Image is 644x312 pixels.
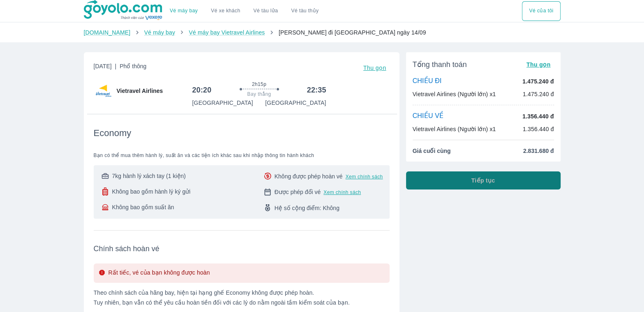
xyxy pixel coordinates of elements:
[84,28,561,37] nav: breadcrumb
[523,90,554,98] p: 1.475.240 đ
[346,173,383,180] button: Xem chính sách
[522,112,554,120] p: 1.356.440 đ
[192,99,253,107] p: [GEOGRAPHIC_DATA]
[413,60,467,69] span: Tổng thanh toán
[94,62,147,74] span: [DATE]
[211,8,240,14] a: Vé xe khách
[112,203,174,211] span: Không bao gồm suất ăn
[112,172,186,180] span: 7kg hành lý xách tay (1 kiện)
[275,204,339,212] span: Hệ số cộng điểm: Không
[163,1,325,21] div: choose transportation mode
[522,1,560,21] div: choose transportation mode
[323,189,361,196] button: Xem chính sách
[144,29,175,36] a: Vé máy bay
[189,29,265,36] a: Vé máy bay Vietravel Airlines
[523,147,554,155] span: 2.831.680 đ
[275,172,343,180] span: Không được phép hoàn vé
[265,99,326,107] p: [GEOGRAPHIC_DATA]
[94,289,390,306] p: Theo chính sách của hãng bay, hiện tại hạng ghế Economy không được phép hoàn. Tuy nhiên, bạn vẫn ...
[275,188,321,196] span: Được phép đổi vé
[94,127,132,139] span: Economy
[279,29,426,36] span: [PERSON_NAME] đi [GEOGRAPHIC_DATA] ngày 14/09
[192,85,212,95] h6: 20:20
[170,8,198,14] a: Vé máy bay
[284,1,325,21] button: Vé tàu thủy
[120,63,146,69] span: Phổ thông
[522,77,554,86] p: 1.475.240 đ
[526,61,551,68] span: Thu gọn
[247,1,285,21] a: Vé tàu lửa
[413,147,451,155] span: Giá cuối cùng
[413,125,496,133] p: Vietravel Airlines (Người lớn) x1
[523,59,554,70] button: Thu gọn
[413,90,496,98] p: Vietravel Airlines (Người lớn) x1
[94,244,390,254] span: Chính sách hoàn vé
[84,29,131,36] a: [DOMAIN_NAME]
[360,62,390,74] button: Thu gọn
[112,187,191,196] span: Không bao gồm hành lý ký gửi
[115,63,117,69] span: |
[252,81,266,88] span: 2h15p
[522,1,560,21] button: Vé của tôi
[413,112,444,121] p: CHIỀU VỀ
[406,171,561,190] button: Tiếp tục
[108,268,210,278] p: Rất tiếc, vé của bạn không được hoàn
[307,85,326,95] h6: 22:35
[117,87,163,95] span: Vietravel Airlines
[363,65,386,71] span: Thu gọn
[413,77,442,86] p: CHIỀU ĐI
[94,152,390,159] span: Bạn có thể mua thêm hành lý, suất ăn và các tiện ích khác sau khi nhập thông tin hành khách
[523,125,554,133] p: 1.356.440 đ
[247,91,271,97] span: Bay thẳng
[471,176,495,185] span: Tiếp tục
